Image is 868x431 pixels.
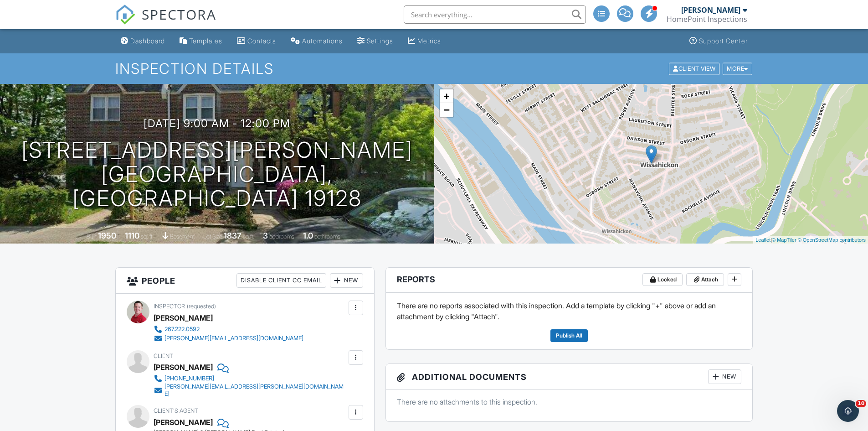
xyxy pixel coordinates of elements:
[224,231,241,240] div: 1837
[144,117,290,130] h3: [DATE] 9:00 am - 12:00 pm
[233,33,280,50] a: Contacts
[354,33,397,50] a: Settings
[440,103,453,117] a: Zoom out
[699,37,748,45] div: Support Center
[117,33,169,50] a: Dashboard
[116,268,374,294] h3: People
[154,415,213,429] a: [PERSON_NAME]
[404,33,445,50] a: Metrics
[669,62,719,75] div: Client View
[154,303,185,310] span: Inspector
[753,236,868,244] div: |
[164,383,346,398] div: [PERSON_NAME][EMAIL_ADDRESS][PERSON_NAME][DOMAIN_NAME]
[302,37,343,45] div: Automations
[856,400,866,407] span: 10
[668,65,722,72] a: Client View
[314,233,340,240] span: bathrooms
[404,5,586,24] input: Search everything...
[723,62,752,75] div: More
[98,231,116,240] div: 1950
[164,326,200,333] div: 267.222.0592
[15,138,420,210] h1: [STREET_ADDRESS][PERSON_NAME] [GEOGRAPHIC_DATA], [GEOGRAPHIC_DATA] 19128
[287,33,346,50] a: Automations (Advanced)
[115,5,135,25] img: The Best Home Inspection Software - Spectora
[164,335,303,342] div: [PERSON_NAME][EMAIL_ADDRESS][DOMAIN_NAME]
[269,233,294,240] span: bedrooms
[170,233,195,240] span: basement
[189,37,222,45] div: Templates
[386,364,753,390] h3: Additional Documents
[187,303,216,310] span: (requested)
[236,273,326,288] div: Disable Client CC Email
[681,5,740,15] div: [PERSON_NAME]
[87,233,97,240] span: Built
[417,37,441,45] div: Metrics
[154,311,213,325] div: [PERSON_NAME]
[755,237,770,243] a: Leaflet
[837,400,859,422] iframe: Intercom live chat
[708,369,741,384] div: New
[330,273,363,288] div: New
[115,61,753,77] h1: Inspection Details
[667,15,747,24] div: HomePoint Inspections
[154,353,173,359] span: Client
[115,12,216,31] a: SPECTORA
[798,237,866,243] a: © OpenStreetMap contributors
[130,37,165,45] div: Dashboard
[397,397,742,407] p: There are no attachments to this inspection.
[154,407,198,414] span: Client's Agent
[125,231,139,240] div: 1110
[440,89,453,103] a: Zoom in
[176,33,226,50] a: Templates
[247,37,276,45] div: Contacts
[164,375,214,382] div: [PHONE_NUMBER]
[203,233,222,240] span: Lot Size
[154,374,346,383] a: [PHONE_NUMBER]
[772,237,796,243] a: © MapTiler
[154,325,303,334] a: 267.222.0592
[154,360,213,374] div: [PERSON_NAME]
[263,231,268,240] div: 3
[154,383,346,398] a: [PERSON_NAME][EMAIL_ADDRESS][PERSON_NAME][DOMAIN_NAME]
[303,231,313,240] div: 1.0
[686,33,751,50] a: Support Center
[154,334,303,343] a: [PERSON_NAME][EMAIL_ADDRESS][DOMAIN_NAME]
[243,233,254,240] span: sq.ft.
[367,37,393,45] div: Settings
[142,5,216,24] span: SPECTORA
[141,233,154,240] span: sq. ft.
